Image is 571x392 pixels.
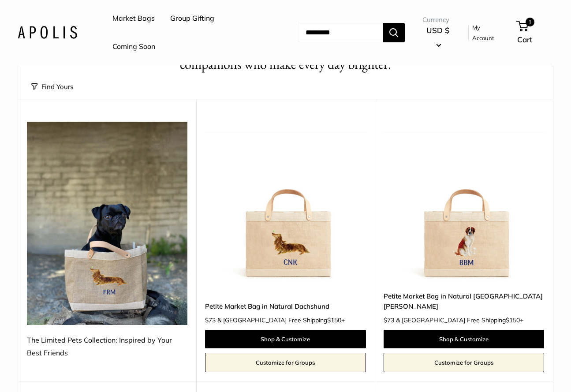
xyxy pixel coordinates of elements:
a: Customize for Groups [205,353,366,372]
span: Cart [517,35,532,44]
a: Group Gifting [170,12,214,25]
img: The Limited Pets Collection: Inspired by Your Best Friends [27,122,187,325]
span: $73 [205,316,216,324]
span: 1 [526,18,534,26]
button: Find Yours [31,81,73,93]
a: 1 Cart [517,19,553,47]
a: Shop & Customize [205,330,366,348]
button: Search [383,23,405,42]
a: My Account [472,22,502,44]
a: Customize for Groups [384,353,544,372]
a: Market Bags [112,12,155,25]
a: Coming Soon [112,40,155,53]
img: Apolis [18,26,77,39]
a: Petite Market Bag in Natural Dachshund [205,301,366,311]
span: Currency [422,14,453,26]
div: The Limited Pets Collection: Inspired by Your Best Friends [27,334,187,360]
button: USD $ [422,23,453,52]
span: $150 [506,316,520,324]
a: Shop & Customize [384,330,544,348]
a: Petite Market Bag in Natural [GEOGRAPHIC_DATA][PERSON_NAME] [384,291,544,312]
span: $73 [384,316,394,324]
span: $150 [327,316,341,324]
img: Petite Market Bag in Natural Dachshund [205,122,366,282]
span: USD $ [426,26,449,35]
span: & [GEOGRAPHIC_DATA] Free Shipping + [396,317,523,323]
a: Petite Market Bag in Natural DachshundPetite Market Bag in Natural Dachshund [205,122,366,282]
a: Petite Market Bag in Natural St. BernardPetite Market Bag in Natural St. Bernard [384,122,544,282]
img: Petite Market Bag in Natural St. Bernard [384,122,544,282]
span: & [GEOGRAPHIC_DATA] Free Shipping + [217,317,345,323]
input: Search... [299,23,383,42]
